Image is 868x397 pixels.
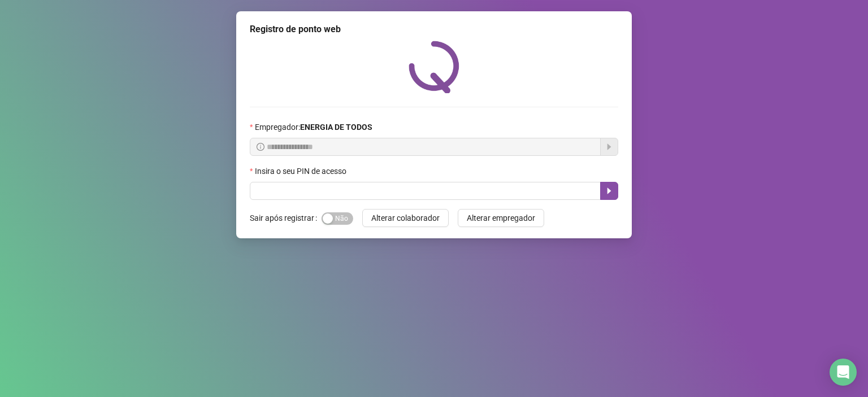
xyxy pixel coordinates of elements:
[362,209,449,227] button: Alterar colaborador
[250,23,618,36] div: Registro de ponto web
[250,165,354,177] label: Insira o seu PIN de acesso
[255,121,372,133] span: Empregador :
[830,359,857,386] div: Open Intercom Messenger
[467,212,535,224] span: Alterar empregador
[458,209,544,227] button: Alterar empregador
[257,143,264,151] span: info-circle
[371,212,440,224] span: Alterar colaborador
[409,41,459,93] img: QRPoint
[300,123,372,132] strong: ENERGIA DE TODOS
[605,186,614,195] span: caret-right
[250,209,322,227] label: Sair após registrar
